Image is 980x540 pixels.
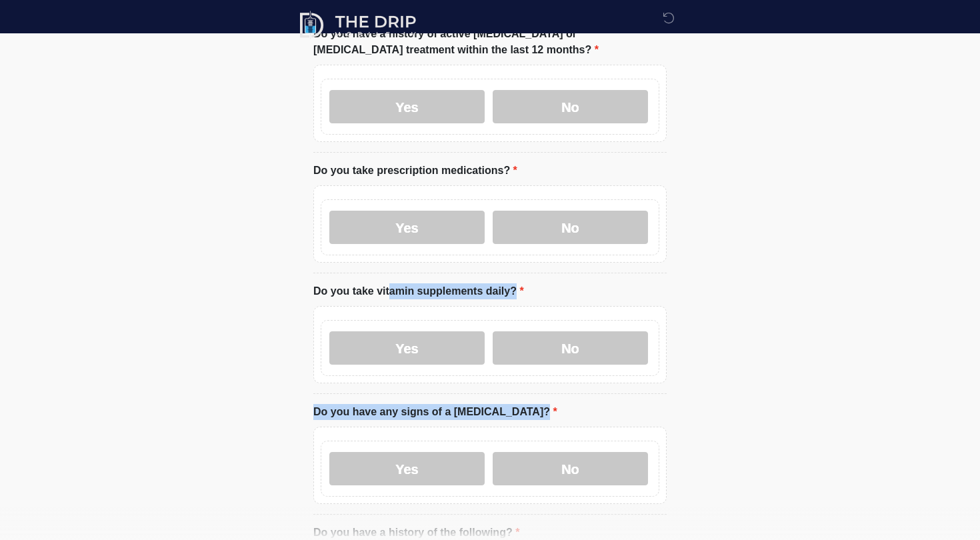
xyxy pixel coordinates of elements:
[493,331,648,365] label: No
[493,90,648,123] label: No
[329,331,485,365] label: Yes
[493,211,648,244] label: No
[300,10,417,40] img: The Drip Mobile IV Logo
[329,211,485,244] label: Yes
[329,452,485,485] label: Yes
[329,90,485,123] label: Yes
[313,404,557,420] label: Do you have any signs of a [MEDICAL_DATA]?
[313,283,524,299] label: Do you take vitamin supplements daily?
[493,452,648,485] label: No
[313,163,517,179] label: Do you take prescription medications?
